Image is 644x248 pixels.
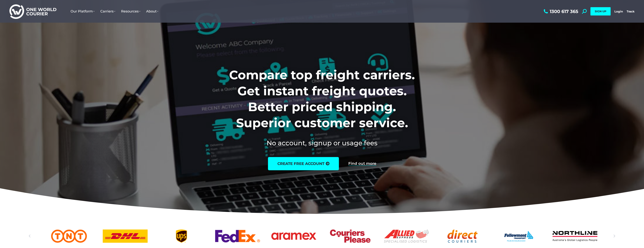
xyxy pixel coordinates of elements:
h2: No account, signup or usage fees [204,138,440,148]
a: About [143,5,161,17]
div: 8 / 25 [384,230,429,243]
a: Find out more [348,162,376,166]
a: Login [614,10,623,13]
div: 11 / 25 [553,230,597,243]
a: Northline logo [553,230,597,243]
div: 9 / 25 [440,230,485,243]
a: Resources [118,5,143,17]
a: Allied Express logo [384,230,429,243]
span: About [146,9,158,13]
a: Our Platform [68,5,97,17]
div: 6 / 25 [271,230,316,243]
a: FedEx logo [215,230,260,243]
div: 7 / 25 [328,230,372,243]
span: Carriers [100,9,115,13]
a: Aramex_logo [271,230,316,243]
a: UPS logo [159,230,204,243]
div: 3 / 25 [103,230,148,243]
div: Slides [47,230,598,243]
a: Direct Couriers logo [440,230,485,243]
div: 5 / 25 [215,230,260,243]
h1: Compare top freight carriers. Get instant freight quotes. Better priced shipping. Superior custom... [204,67,440,131]
span: Our Platform [71,9,95,13]
div: 2 / 25 [46,230,91,243]
span: SIGN UP [595,10,606,13]
span: Resources [121,9,140,13]
div: 4 / 25 [159,230,204,243]
a: TNT logo Australian freight company [46,230,91,243]
a: Couriers Please logo [328,230,372,243]
a: 1300 617 365 [543,9,578,14]
a: Track [627,10,635,13]
a: Followmont transoirt web logo [496,230,541,243]
a: DHl logo [103,230,148,243]
a: SIGN UP [590,7,611,15]
a: create free account [268,157,339,170]
img: One World Courier [9,4,56,19]
a: Carriers [97,5,118,17]
div: 10 / 25 [496,230,541,243]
